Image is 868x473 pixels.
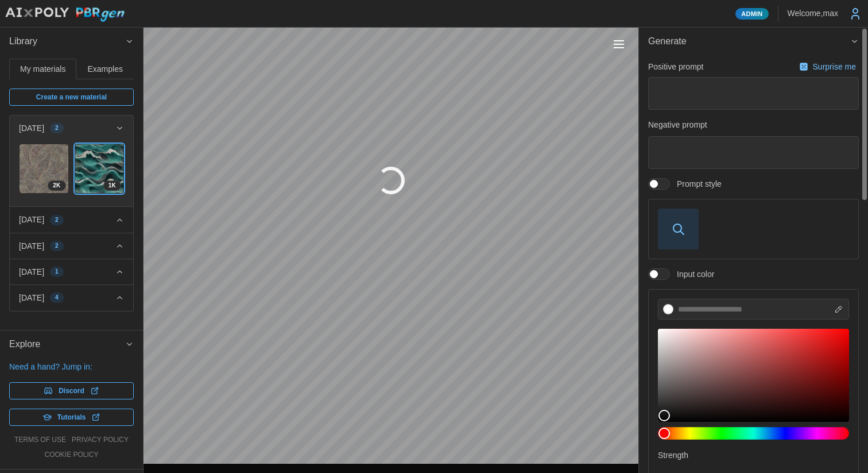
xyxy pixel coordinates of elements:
button: Generate [639,28,868,56]
span: Admin [741,9,762,19]
span: Library [9,28,125,56]
span: Create a new material [36,89,107,105]
p: Surprise me [813,61,858,72]
span: 4 [55,293,59,302]
span: Generate [648,28,850,56]
img: AIxPoly PBRgen [5,7,125,22]
span: My materials [20,65,65,73]
a: J2Z98CDFIbKa39x4siLi2K [19,144,69,194]
span: 1 K [108,181,116,190]
span: Prompt style [670,178,722,190]
button: Toggle viewport controls [611,36,627,52]
p: [DATE] [19,214,44,225]
a: Create a new material [9,89,134,106]
button: [DATE]4 [10,285,133,310]
p: Need a hand? Jump in: [9,361,134,372]
span: Examples [88,65,123,73]
span: 2 [55,216,59,225]
span: 2 [55,241,59,251]
span: Input color [670,268,714,280]
a: Tutorials [9,409,134,426]
button: [DATE]1 [10,259,133,284]
div: [DATE]2 [10,141,133,206]
p: [DATE] [19,266,44,278]
a: cookie policy [44,450,98,460]
p: Positive prompt [648,61,703,72]
button: [DATE]2 [10,116,133,141]
p: Welcome, max [788,7,838,19]
a: Discord [9,382,134,399]
a: kKo0A346ErRXxwQTjVH21K [75,144,125,194]
p: [DATE] [19,122,44,134]
button: Surprise me [796,59,859,75]
span: 1 [55,267,59,276]
span: Discord [59,383,84,399]
p: [DATE] [19,292,44,303]
span: 2 K [53,181,60,190]
p: Strength [658,449,849,461]
a: privacy policy [72,435,129,445]
span: Tutorials [57,409,86,425]
img: kKo0A346ErRXxwQTjVH2 [75,144,124,193]
a: terms of use [14,435,66,445]
span: 2 [55,124,59,133]
button: [DATE]2 [10,207,133,232]
p: [DATE] [19,240,44,252]
img: J2Z98CDFIbKa39x4siLi [20,144,68,193]
span: Explore [9,330,125,359]
p: Negative prompt [648,119,859,130]
button: [DATE]2 [10,233,133,259]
